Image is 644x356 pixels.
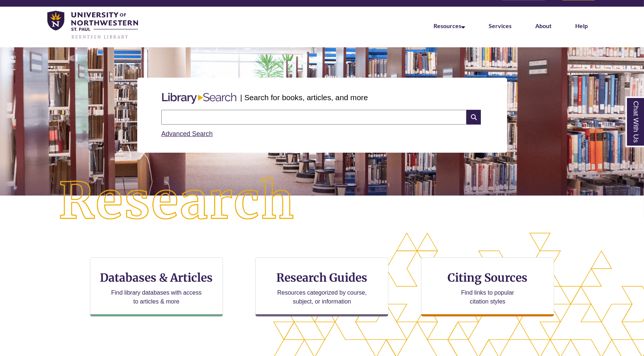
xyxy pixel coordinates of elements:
img: Libary Search [158,90,240,107]
img: UNWSP Library Logo [47,11,138,40]
p: Find library databases with access to articles & more [108,288,205,306]
i: Search [466,110,481,125]
p: Resources categorized by course, subject, or information [274,288,370,306]
a: Citing Sources Find links to popular citation styles [421,257,554,316]
h3: Citing Sources [442,271,533,285]
a: Advanced Search [161,130,213,138]
a: Resources [434,22,465,29]
p: Find links to popular citation styles [452,288,524,306]
a: About [535,22,552,29]
a: Databases & Articles Find library databases with access to articles & more [90,257,223,316]
h3: Databases & Articles [96,271,217,285]
p: | Search for books, articles, and more [240,92,368,103]
h3: Research Guides [262,271,382,285]
a: Research Guides Resources categorized by course, subject, or information [255,257,388,316]
a: Services [489,22,512,29]
img: Research [32,151,322,252]
a: Help [575,22,588,29]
